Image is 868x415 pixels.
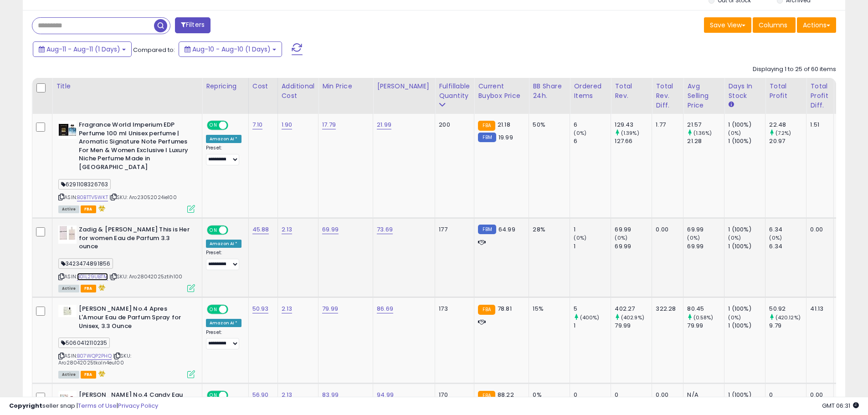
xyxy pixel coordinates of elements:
[615,82,648,101] div: Total Rev.
[478,225,496,234] small: FBM
[776,129,791,137] small: (7.2%)
[377,82,431,91] div: [PERSON_NAME]
[574,82,607,101] div: Ordered Items
[227,306,241,313] span: OFF
[693,314,714,321] small: (0.58%)
[58,225,195,291] div: ASIN:
[322,225,339,234] a: 69.99
[58,121,195,212] div: ASIN:
[227,226,241,234] span: OFF
[206,135,241,143] div: Amazon AI *
[322,82,369,91] div: Min Price
[533,225,563,234] div: 28%
[687,82,720,110] div: Avg Selling Price
[615,305,652,313] div: 402.27
[810,121,827,129] div: 1.51
[208,122,219,129] span: ON
[753,65,836,74] div: Displaying 1 to 25 of 60 items
[728,101,734,109] small: Days In Stock.
[206,240,241,248] div: Amazon AI *
[58,371,79,379] span: All listings currently available for purchase on Amazon
[282,304,293,313] a: 2.13
[58,258,113,269] span: 3423474891856
[78,401,117,410] a: Terms of Use
[322,304,338,313] a: 79.99
[574,234,586,241] small: (0%)
[282,120,293,129] a: 1.90
[227,122,241,129] span: OFF
[252,304,269,313] a: 50.93
[753,17,796,33] button: Columns
[615,242,652,251] div: 69.99
[728,314,741,321] small: (0%)
[759,20,787,30] span: Columns
[282,225,293,234] a: 2.13
[322,120,336,129] a: 17.79
[728,82,761,101] div: Days In Stock
[810,225,827,234] div: 0.00
[687,322,724,330] div: 79.99
[56,82,198,91] div: Title
[206,82,245,91] div: Repricing
[439,82,470,101] div: Fulfillable Quantity
[58,179,111,190] span: 6291108326763
[58,205,79,213] span: All listings currently available for purchase on Amazon
[58,352,131,366] span: | SKU: Aro28042025tkaln4eu100
[79,121,190,174] b: Fragrance World Imperium EDP Perfume 100 ml Unisex perfume | Aromatic Signature Note Perfumes For...
[96,205,106,211] i: hazardous material
[728,225,765,234] div: 1 (100%)
[822,401,859,410] span: 2025-08-12 06:31 GMT
[79,305,190,333] b: [PERSON_NAME] No.4 Apres L'Amour Eau de Parfum Spray for Unisex, 3.3 Ounce
[58,225,77,244] img: 31DTG8tPNiL._SL40_.jpg
[58,121,77,139] img: 41QTS515thL._SL40_.jpg
[580,314,600,321] small: (400%)
[769,137,806,145] div: 20.97
[118,401,158,410] a: Privacy Policy
[574,242,611,251] div: 1
[656,225,676,234] div: 0.00
[9,401,42,410] strong: Copyright
[377,304,393,313] a: 86.69
[574,225,611,234] div: 1
[252,82,274,91] div: Cost
[769,121,806,129] div: 22.48
[615,234,627,241] small: (0%)
[498,133,513,142] span: 19.99
[252,225,269,234] a: 45.88
[96,284,106,291] i: hazardous material
[621,314,644,321] small: (402.9%)
[478,121,495,131] small: FBA
[533,305,563,313] div: 15%
[776,314,801,321] small: (420.12%)
[574,305,611,313] div: 5
[175,17,211,33] button: Filters
[109,194,177,201] span: | SKU: Aro23052024ie100
[769,234,782,241] small: (0%)
[208,306,219,313] span: ON
[439,225,467,234] div: 177
[498,304,512,313] span: 78.81
[77,194,108,201] a: B0BTTV5WKT
[621,129,639,137] small: (1.39%)
[206,250,241,270] div: Preset:
[574,137,611,145] div: 6
[58,305,77,317] img: 21KQNKc26OL._SL40_.jpg
[252,120,263,129] a: 7.10
[79,225,190,253] b: Zadig & [PERSON_NAME] This is Her for women Eau de Parfum 3.3 ounce
[192,45,271,54] span: Aug-10 - Aug-10 (1 Days)
[769,305,806,313] div: 50.92
[81,205,96,213] span: FBA
[33,41,132,57] button: Aug-11 - Aug-11 (1 Days)
[81,371,96,379] span: FBA
[77,352,112,360] a: B07WQP2PHQ
[574,121,611,129] div: 6
[615,137,652,145] div: 127.66
[133,46,175,54] span: Compared to:
[179,41,282,57] button: Aug-10 - Aug-10 (1 Days)
[704,17,751,33] button: Save View
[46,45,120,54] span: Aug-11 - Aug-11 (1 Days)
[282,82,315,101] div: Additional Cost
[81,285,96,292] span: FBA
[533,82,566,101] div: BB Share 24h.
[728,242,765,251] div: 1 (100%)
